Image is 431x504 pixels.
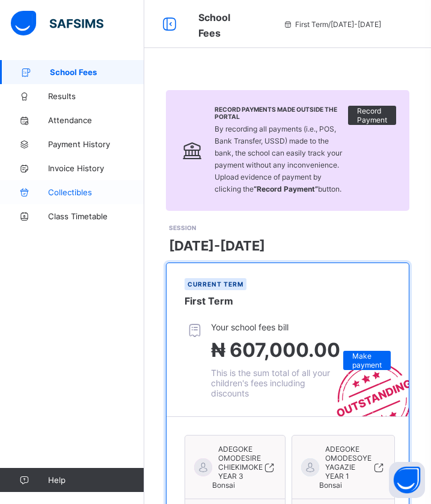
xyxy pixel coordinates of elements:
span: School Fees [50,67,144,77]
span: YEAR 1 Bonsai [319,472,349,490]
span: [DATE]-[DATE] [169,238,265,254]
span: Collectibles [48,187,144,197]
span: Class Timetable [48,211,144,221]
span: Attendance [48,115,144,125]
span: School Fees [198,11,230,39]
span: Help [48,475,144,485]
span: YEAR 3 Bonsai [212,472,243,490]
span: Make payment [352,351,382,369]
span: Record Payments Made Outside the Portal [215,106,348,120]
span: Results [48,91,144,101]
span: ADEGOKE OMODESOYE YAGAZIE [325,445,371,472]
button: Open asap [389,462,425,498]
span: Your school fees bill [211,322,343,332]
span: Payment History [48,139,144,149]
span: First Term [185,295,233,307]
span: Current term [188,281,243,288]
img: safsims [11,11,103,36]
img: outstanding-stamp.3c148f88c3ebafa6da95868fa43343a1.svg [322,348,409,416]
span: This is the sum total of all your children's fees including discounts [211,368,330,398]
span: SESSION [169,224,196,231]
span: Record Payment [357,106,387,124]
span: Invoice History [48,163,144,173]
span: session/term information [283,20,381,29]
span: By recording all payments (i.e., POS, Bank Transfer, USSD) made to the bank, the school can easil... [215,124,342,193]
span: ADEGOKE OMODESIRE CHIEKIMOKE [218,445,263,472]
span: ₦ 607,000.00 [211,338,340,362]
b: “Record Payment” [254,184,318,193]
